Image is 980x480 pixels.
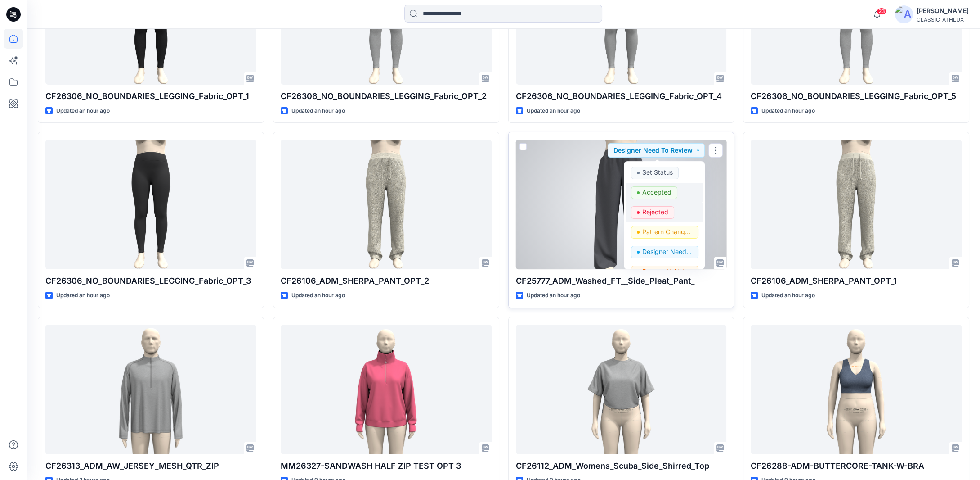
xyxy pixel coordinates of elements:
[291,106,345,116] p: Updated an hour ago
[281,325,492,454] a: MM26327-SANDWASH HALF ZIP TEST OPT 3
[751,325,962,454] a: CF26288-ADM-BUTTERCORE-TANK-W-BRA
[761,291,815,300] p: Updated an hour ago
[281,140,492,269] a: CF26106_ADM_SHERPA_PANT_OPT_2
[516,140,727,269] a: CF25777_ADM_Washed_FT__Side_Pleat_Pant_
[642,186,671,198] p: Accepted
[642,246,693,258] p: Designer Need To Review
[281,460,492,472] p: MM26327-SANDWASH HALF ZIP TEST OPT 3
[45,460,256,472] p: CF26313_ADM_AW_JERSEY_MESH_QTR_ZIP
[642,266,693,277] p: Dropped \ Not proceeding
[527,291,580,300] p: Updated an hour ago
[642,226,693,238] p: Pattern Changes Requested
[45,90,256,103] p: CF26306_NO_BOUNDARIES_LEGGING_Fabric_OPT_1
[291,291,345,300] p: Updated an hour ago
[45,275,256,287] p: CF26306_NO_BOUNDARIES_LEGGING_Fabric_OPT_3
[917,5,969,16] div: [PERSON_NAME]
[516,90,727,103] p: CF26306_NO_BOUNDARIES_LEGGING_Fabric_OPT_4
[45,140,256,269] a: CF26306_NO_BOUNDARIES_LEGGING_Fabric_OPT_3
[56,106,110,116] p: Updated an hour ago
[751,275,962,287] p: CF26106_ADM_SHERPA_PANT_OPT_1
[761,106,815,116] p: Updated an hour ago
[527,106,580,116] p: Updated an hour ago
[895,5,913,23] img: avatar
[751,90,962,103] p: CF26306_NO_BOUNDARIES_LEGGING_Fabric_OPT_5
[751,140,962,269] a: CF26106_ADM_SHERPA_PANT_OPT_1
[281,90,492,103] p: CF26306_NO_BOUNDARIES_LEGGING_Fabric_OPT_2
[642,206,668,218] p: Rejected
[877,8,886,15] span: 23
[281,275,492,287] p: CF26106_ADM_SHERPA_PANT_OPT_2
[516,325,727,454] a: CF26112_ADM_Womens_Scuba_Side_Shirred_Top
[56,291,110,300] p: Updated an hour ago
[45,325,256,454] a: CF26313_ADM_AW_JERSEY_MESH_QTR_ZIP
[917,16,969,23] div: CLASSIC_ATHLUX
[516,275,727,287] p: CF25777_ADM_Washed_FT__Side_Pleat_Pant_
[516,460,727,472] p: CF26112_ADM_Womens_Scuba_Side_Shirred_Top
[642,167,673,178] p: Set Status
[751,460,962,472] p: CF26288-ADM-BUTTERCORE-TANK-W-BRA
